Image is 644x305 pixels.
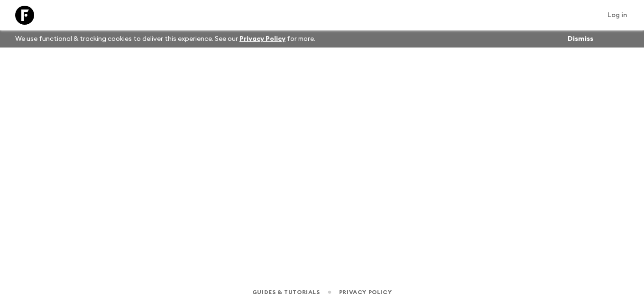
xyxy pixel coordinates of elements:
p: We use functional & tracking cookies to deliver this experience. See our for more. [11,30,319,48]
button: Dismiss [565,32,596,46]
a: Privacy Policy [339,287,392,297]
a: Log in [602,9,633,22]
a: Privacy Policy [239,36,285,42]
a: Guides & Tutorials [252,287,320,297]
